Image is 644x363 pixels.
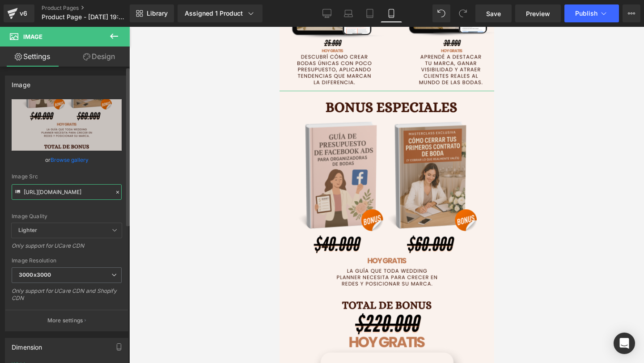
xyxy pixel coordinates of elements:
a: Tablet [359,4,381,22]
a: v6 [4,4,34,22]
button: Redo [454,4,472,22]
div: Open Intercom Messenger [614,333,635,354]
a: Desktop [316,4,338,22]
p: More settings [47,317,83,325]
div: Image [12,76,30,89]
div: v6 [18,8,29,19]
div: Image Src [12,173,122,180]
span: Save [486,9,501,18]
b: 3000x3000 [19,271,51,278]
div: Dimension [12,338,42,351]
div: Only support for UCare CDN and Shopify CDN [12,287,122,308]
span: Image [23,33,42,40]
span: Library [147,9,168,17]
span: Preview [526,9,550,18]
button: More [623,4,640,22]
a: Mobile [381,4,402,22]
span: Publish [575,10,597,17]
button: More settings [5,310,128,331]
b: Lighter [18,227,37,233]
span: Product Page - [DATE] 19:07:10 [42,13,127,21]
button: Publish [564,4,619,22]
a: Laptop [338,4,359,22]
div: Image Resolution [12,257,122,264]
a: Product Pages [42,4,144,12]
div: or [12,155,122,165]
a: Preview [515,4,561,22]
a: Design [67,46,131,67]
div: Assigned 1 Product [185,9,255,18]
a: New Library [130,4,174,22]
div: Only support for UCare CDN [12,242,122,255]
input: Link [12,184,122,200]
button: Undo [432,4,450,22]
div: Image Quality [12,213,122,219]
a: Browse gallery [51,152,89,168]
